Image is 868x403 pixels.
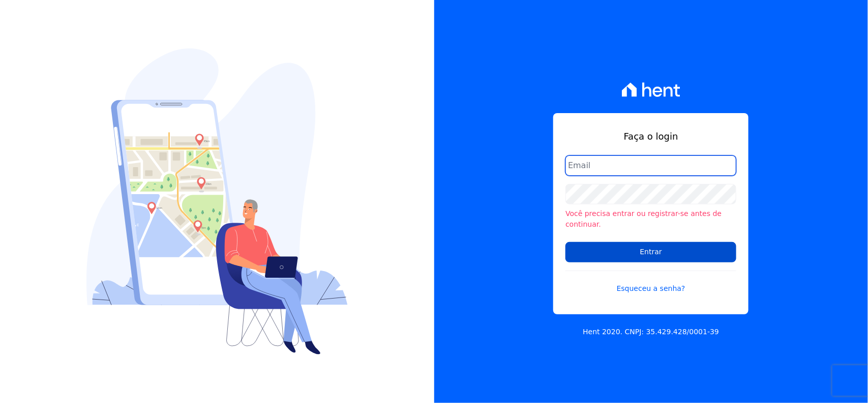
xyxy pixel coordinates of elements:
[86,48,348,355] img: Login
[565,129,736,143] h1: Faça o login
[565,242,736,262] input: Entrar
[565,208,736,230] li: Você precisa entrar ou registrar-se antes de continuar.
[565,271,736,294] a: Esqueceu a senha?
[565,155,736,176] input: Email
[583,327,719,337] p: Hent 2020. CNPJ: 35.429.428/0001-39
